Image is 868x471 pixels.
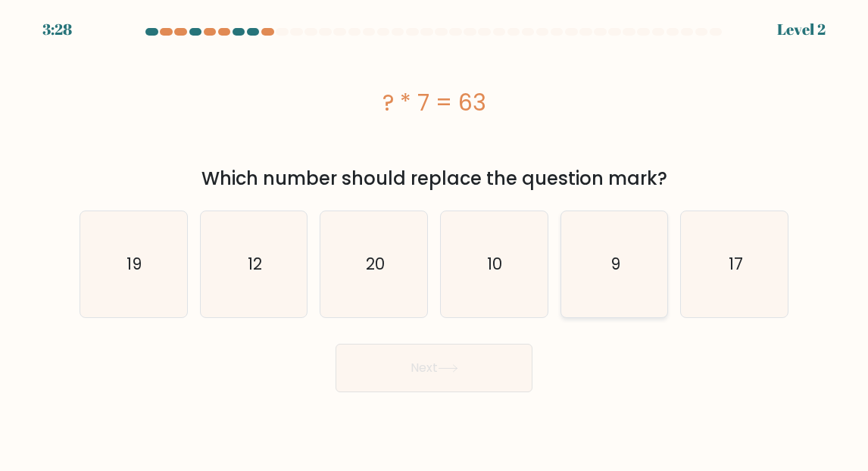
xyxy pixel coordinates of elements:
[80,86,788,120] div: ? * 7 = 63
[488,253,503,275] text: 10
[729,253,743,275] text: 17
[366,253,385,275] text: 20
[127,253,142,275] text: 19
[610,253,620,275] text: 9
[42,18,72,41] div: 3:28
[777,18,826,41] div: Level 2
[248,253,262,275] text: 12
[336,344,532,392] button: Next
[89,165,779,192] div: Which number should replace the question mark?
